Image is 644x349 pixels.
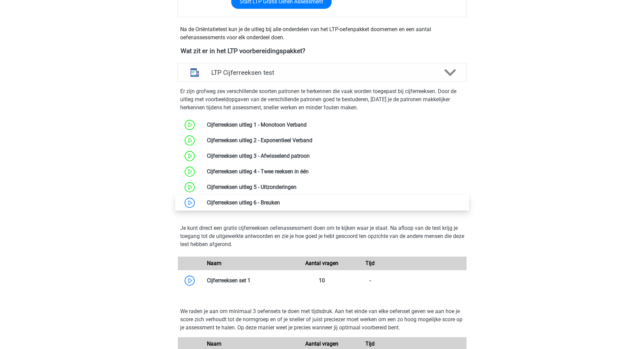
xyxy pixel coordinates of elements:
[202,136,467,145] div: Cijferreeksen uitleg 2 - Exponentieel Verband
[211,69,433,77] h4: LTP Cijferreeksen test
[202,183,467,191] div: Cijferreeksen uitleg 5 - Uitzonderingen
[186,64,204,81] img: cijferreeksen
[346,340,394,348] div: Tijd
[202,152,467,160] div: Cijferreeksen uitleg 3 - Afwisselend patroon
[177,25,467,42] div: Na de Oriëntatietest kun je de uitleg bij alle onderdelen van het LTP-oefenpakket doornemen en ee...
[202,199,467,207] div: Cijferreeksen uitleg 6 - Breuken
[202,340,298,348] div: Naam
[180,307,464,332] p: We raden je aan om minimaal 3 oefensets te doen met tijdsdruk. Aan het einde van elke oefenset ge...
[298,340,346,348] div: Aantal vragen
[181,47,464,55] h4: Wat zit er in het LTP voorbereidingspakket?
[202,121,467,129] div: Cijferreeksen uitleg 1 - Monotoon Verband
[202,259,298,267] div: Naam
[202,168,467,176] div: Cijferreeksen uitleg 4 - Twee reeksen in één
[180,87,464,112] p: Er zijn grofweg zes verschillende soorten patronen te herkennen die vaak worden toegepast bij cij...
[298,259,346,267] div: Aantal vragen
[202,277,298,285] div: Cijferreeksen set 1
[175,63,470,82] a: cijferreeksen LTP Cijferreeksen test
[346,259,394,267] div: Tijd
[180,224,464,248] p: Je kunt direct een gratis cijferreeksen oefenassessment doen om te kijken waar je staat. Na afloo...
